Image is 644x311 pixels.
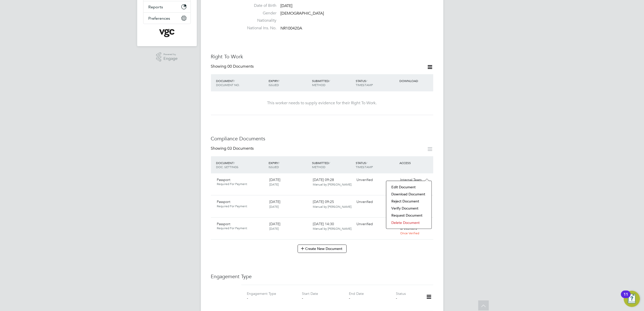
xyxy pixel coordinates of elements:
[267,76,311,89] div: EXPIRY
[302,291,318,296] label: Start Date
[366,161,367,165] span: /
[400,231,419,235] span: Once Verified
[312,83,326,87] span: METHOD
[211,146,255,151] div: Showing
[247,291,276,296] label: Engagement Type
[241,18,277,23] label: Nationality
[211,273,433,280] h3: Engagement Type
[217,182,265,186] span: Required For Payment
[329,79,330,83] span: /
[354,76,398,89] div: STATUS
[269,83,279,87] span: ISSUED
[216,100,428,106] div: This worker needs to supply evidence for their Right To Work.
[143,29,191,37] a: Go to home page
[211,135,433,142] h3: Compliance Documents
[215,158,267,171] div: DOCUMENT
[356,199,373,204] span: Unverified
[396,291,406,296] label: Status
[144,1,190,12] button: Reports
[269,165,279,169] span: ISSUED
[311,76,355,89] div: SUBMITTED
[163,57,178,61] span: Engage
[396,296,419,300] div: -
[356,83,373,87] span: TIMESTAMP
[267,158,311,171] div: EXPIRY
[400,177,422,187] span: Internal Team & Workers
[624,291,640,307] button: Open Resource Center, 11 new notifications
[313,204,352,209] span: Manual by [PERSON_NAME].
[312,165,326,169] span: METHOD
[163,52,178,57] span: Powered by
[217,204,265,208] span: Required For Payment
[149,5,163,9] span: Reports
[354,158,398,171] div: STATUS
[356,177,373,182] span: Unverified
[216,165,239,169] span: DOC. SETTINGS
[149,16,170,21] span: Preferences
[389,191,429,198] li: Download Document
[216,83,240,87] span: DOCUMENT NO.
[234,79,235,83] span: /
[228,146,254,151] span: 03 Documents
[269,182,279,186] span: [DATE]
[389,198,429,205] li: Reject Document
[398,158,433,167] div: ACCESS
[217,226,265,230] span: Required For Payment
[269,226,279,230] span: [DATE]
[278,79,279,83] span: /
[313,226,352,230] span: Manual by [PERSON_NAME].
[389,212,429,219] li: Request Document
[241,11,277,16] label: Gender
[241,3,277,8] label: Date of Birth
[313,199,352,209] span: [DATE] 09:25
[329,161,330,165] span: /
[389,184,429,191] li: Edit Document
[269,199,280,204] span: [DATE]
[356,222,373,226] span: Unverified
[144,13,190,24] button: Preferences
[211,53,433,60] h3: Right To Work
[234,161,235,165] span: /
[298,245,347,253] button: Create New Document
[302,296,349,300] div: -
[278,161,279,165] span: /
[217,222,231,226] span: Passport
[281,26,302,31] span: NR100420A
[398,76,433,85] div: DOWNLOAD
[217,199,231,204] span: Passport
[356,165,373,169] span: TIMESTAMP
[311,158,355,171] div: SUBMITTED
[269,204,279,209] span: [DATE]
[228,64,254,69] span: 00 Documents
[269,222,280,226] span: [DATE]
[211,64,255,69] div: Showing
[215,76,267,89] div: DOCUMENT
[389,219,429,226] li: Delete Document
[156,52,178,62] a: Powered byEngage
[269,177,280,182] span: [DATE]
[366,79,367,83] span: /
[217,177,231,182] span: Passport
[313,222,352,231] span: [DATE] 14:30
[313,177,352,187] span: [DATE] 09:28
[313,182,352,186] span: Manual by [PERSON_NAME].
[624,294,628,301] div: 11
[389,205,429,212] li: Verify Document
[241,25,277,31] label: National Ins. No.
[349,296,396,300] div: -
[159,29,175,37] img: vgcgroup-logo-retina.png
[247,296,294,300] div: -
[281,3,293,8] span: [DATE]
[349,291,364,296] label: End Date
[281,11,324,16] span: [DEMOGRAPHIC_DATA]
